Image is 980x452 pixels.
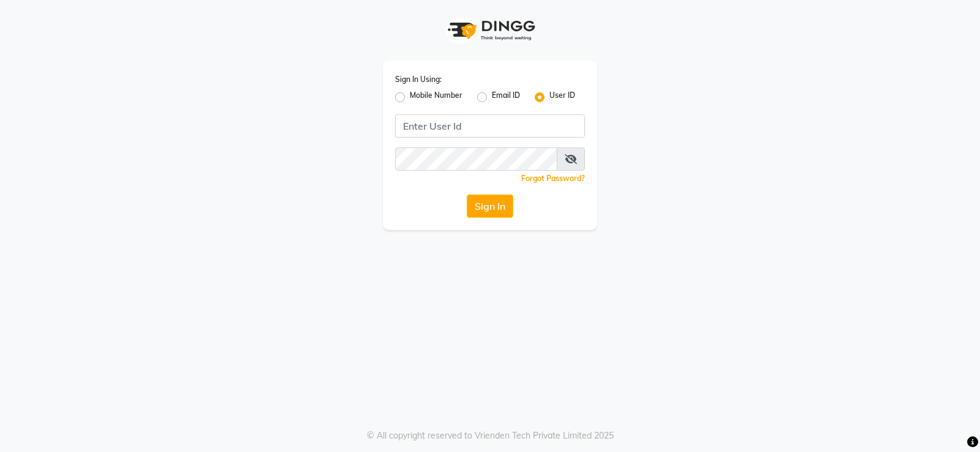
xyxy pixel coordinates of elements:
[521,174,585,183] a: Forgot Password?
[492,90,520,105] label: Email ID
[395,74,442,85] label: Sign In Using:
[549,90,575,105] label: User ID
[395,147,557,171] input: Username
[441,12,539,48] img: logo1.svg
[410,90,462,105] label: Mobile Number
[467,195,513,218] button: Sign In
[395,114,585,138] input: Username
